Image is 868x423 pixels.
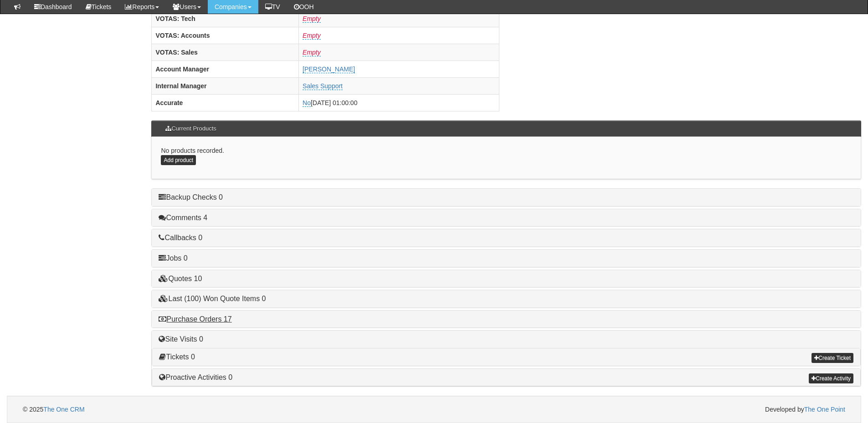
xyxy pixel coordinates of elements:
a: Tickets 0 [159,353,195,361]
span: © 2025 [23,406,85,413]
a: Site Visits 0 [159,335,203,343]
a: Proactive Activities 0 [159,373,232,381]
a: No [303,99,311,107]
a: Callbacks 0 [159,234,202,242]
a: Backup Checks 0 [159,193,223,201]
a: The One CRM [43,406,84,413]
a: Purchase Orders 17 [159,315,231,323]
a: Empty [303,49,321,56]
a: Quotes 10 [159,275,202,282]
h3: Current Products [161,121,221,136]
th: VOTAS: Tech [152,10,299,27]
a: Sales Support [303,82,343,90]
a: Comments 4 [159,214,207,222]
div: No products recorded. [151,137,861,179]
a: Create Activity [809,373,853,383]
a: Empty [303,32,321,40]
th: VOTAS: Accounts [152,27,299,44]
th: VOTAS: Sales [152,44,299,60]
a: Last (100) Won Quote Items 0 [159,295,266,302]
a: The One Point [804,406,845,413]
a: Empty [303,15,321,23]
a: Jobs 0 [159,254,187,262]
th: Internal Manager [152,77,299,94]
a: [PERSON_NAME] [303,65,355,73]
a: Create Ticket [812,353,853,363]
td: [DATE] 01:00:00 [299,94,499,111]
a: Add product [161,155,196,165]
th: Account Manager [152,60,299,77]
th: Accurate [152,94,299,111]
span: Developed by [765,405,845,414]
